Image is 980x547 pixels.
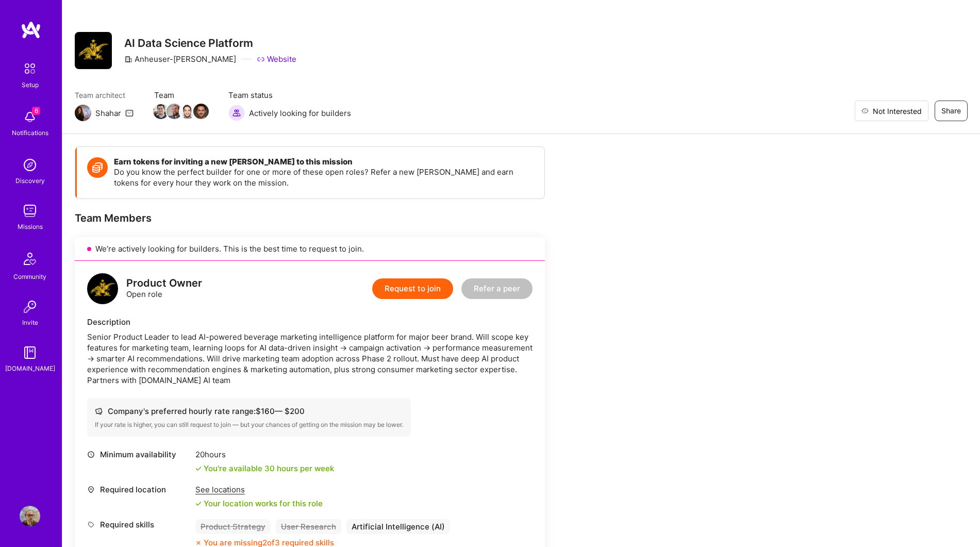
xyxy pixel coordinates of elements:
[167,104,182,119] img: Team Member Avatar
[228,105,245,121] img: Actively looking for builders
[935,101,968,121] button: Share
[276,519,341,534] div: User Research
[154,90,208,101] span: Team
[124,54,236,64] div: Anheuser-[PERSON_NAME]
[15,175,45,186] div: Discovery
[95,407,103,415] i: icon Cash
[32,107,40,115] span: 6
[17,506,43,526] a: User Avatar
[861,107,869,115] i: icon EyeClosed
[181,103,194,120] a: Team Member Avatar
[195,540,202,546] i: icon CloseOrange
[20,107,40,127] img: bell
[195,519,271,534] div: Product Strategy
[75,105,91,121] img: Team Architect
[87,484,190,495] div: Required location
[346,519,450,534] div: Artificial Intelligence (AI)
[87,486,95,493] i: icon Location
[87,521,95,528] i: icon Tag
[22,79,39,90] div: Setup
[75,211,545,225] div: Team Members
[87,317,533,327] div: Description
[87,451,95,458] i: icon Clock
[195,484,323,495] div: See locations
[20,342,40,363] img: guide book
[195,498,323,509] div: Your location works for this role
[941,106,961,116] span: Share
[21,21,41,39] img: logo
[12,127,48,138] div: Notifications
[114,167,534,188] p: Do you know the perfect builder for one or more of these open roles? Refer a new [PERSON_NAME] an...
[19,58,41,79] img: setup
[873,106,922,117] span: Not Interested
[95,421,403,429] div: If your rate is higher, you can still request to join — but your chances of getting on the missio...
[95,406,403,417] div: Company's preferred hourly rate range: $ 160 — $ 200
[372,278,453,299] button: Request to join
[249,108,351,119] span: Actively looking for builders
[20,506,40,526] img: User Avatar
[153,104,169,119] img: Team Member Avatar
[228,90,351,101] span: Team status
[87,157,108,178] img: Token icon
[195,466,202,472] i: icon Check
[13,271,46,282] div: Community
[194,103,208,120] a: Team Member Avatar
[855,101,928,121] button: Not Interested
[75,90,134,101] span: Team architect
[87,331,533,386] div: Senior Product Leader to lead AI-powered beverage marketing intelligence platform for major beer ...
[124,37,296,49] h3: AI Data Science Platform
[124,55,132,63] i: icon CompanyGray
[195,463,334,474] div: You're available 30 hours per week
[20,296,40,317] img: Invite
[126,278,202,289] div: Product Owner
[154,103,168,120] a: Team Member Avatar
[126,278,202,300] div: Open role
[257,54,296,64] a: Website
[87,519,190,530] div: Required skills
[18,221,43,232] div: Missions
[168,103,181,120] a: Team Member Avatar
[75,32,112,69] img: Company Logo
[95,108,121,119] div: Shahar
[18,246,42,271] img: Community
[87,449,190,460] div: Minimum availability
[20,155,40,175] img: discovery
[20,201,40,221] img: teamwork
[22,317,38,328] div: Invite
[195,501,202,507] i: icon Check
[87,273,118,304] img: logo
[461,278,533,299] button: Refer a peer
[75,237,545,261] div: We’re actively looking for builders. This is the best time to request to join.
[125,109,134,117] i: icon Mail
[5,363,55,374] div: [DOMAIN_NAME]
[180,104,195,119] img: Team Member Avatar
[195,449,334,460] div: 20 hours
[114,157,534,167] h4: Earn tokens for inviting a new [PERSON_NAME] to this mission
[193,104,209,119] img: Team Member Avatar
